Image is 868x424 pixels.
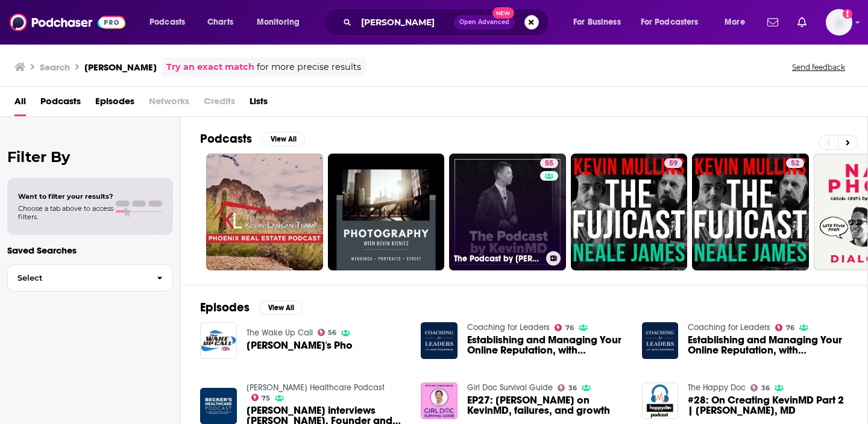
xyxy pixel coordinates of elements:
button: View All [259,301,303,315]
img: Podchaser - Follow, Share and Rate Podcasts [10,11,125,34]
img: User Profile [826,9,852,36]
span: Want to filter your results? [18,192,113,201]
button: open menu [248,13,315,32]
span: Networks [149,92,189,116]
span: 59 [669,158,678,170]
a: Show notifications dropdown [793,12,811,33]
a: Coaching for Leaders [467,322,550,332]
span: Establishing and Managing Your Online Reputation, with [PERSON_NAME] [467,335,627,355]
svg: Add a profile image [843,9,852,19]
button: open menu [716,13,760,32]
span: For Business [573,14,621,31]
span: Choose a tab above to access filters. [18,204,113,221]
a: 76 [555,324,574,331]
button: Send feedback [788,62,849,72]
a: 59 [571,154,688,270]
a: The Wake Up Call [247,328,313,338]
a: 36 [558,384,577,391]
h2: Filter By [7,148,173,166]
div: Search podcasts, credits, & more... [335,8,561,36]
a: Charts [200,13,241,32]
p: Saved Searches [7,245,173,256]
a: All [14,92,26,116]
a: Coaching for Leaders [688,322,770,332]
span: 75 [262,396,270,401]
span: 76 [786,325,794,331]
span: 36 [568,385,577,391]
span: 52 [791,158,799,170]
a: Podcasts [40,92,81,116]
button: Show profile menu [826,9,852,36]
a: 52 [692,154,809,270]
h2: Episodes [200,300,250,315]
button: open menu [633,13,716,32]
a: 75 [251,394,271,401]
span: 55 [545,158,553,170]
a: Kevin's Pho [247,340,353,351]
a: 36 [750,384,770,391]
span: 56 [328,330,336,335]
a: Show notifications dropdown [763,12,783,33]
a: Establishing and Managing Your Online Reputation, with Kevin Pho [688,335,848,355]
span: for more precise results [257,60,361,74]
a: 55The Podcast by [PERSON_NAME] [449,154,566,270]
a: Lists [250,92,268,116]
span: Establishing and Managing Your Online Reputation, with [PERSON_NAME] [688,335,848,355]
a: 56 [318,329,337,336]
input: Search podcasts, credits, & more... [356,13,454,32]
a: 52 [786,158,804,168]
span: Select [8,274,147,282]
span: Credits [204,92,235,116]
button: Select [7,264,173,291]
img: Establishing and Managing Your Online Reputation, with Kevin Pho [642,322,679,359]
span: [PERSON_NAME]'s Pho [247,340,353,351]
button: Open AdvancedNew [454,15,515,30]
span: More [725,14,745,31]
span: New [492,7,514,19]
img: EP27: Dr. Kevin Pho on KevinMD, failures, and growth [421,382,458,419]
img: Establishing and Managing Your Online Reputation, with Kevin Pho [421,322,458,359]
a: #28: On Creating KevinMD Part 2 | Kevin Pho, MD [688,395,848,416]
img: #28: On Creating KevinMD Part 2 | Kevin Pho, MD [642,382,679,419]
a: The Happy Doc [688,382,746,393]
a: EpisodesView All [200,300,303,315]
a: EP27: Dr. Kevin Pho on KevinMD, failures, and growth [467,395,627,416]
span: Logged in as caseya [826,9,852,36]
a: PodcastsView All [200,131,305,146]
span: For Podcasters [641,14,699,31]
span: EP27: [PERSON_NAME] on KevinMD, failures, and growth [467,395,627,416]
button: open menu [141,13,201,32]
span: #28: On Creating KevinMD Part 2 | [PERSON_NAME], MD [688,395,848,416]
h3: [PERSON_NAME] [84,61,157,73]
h3: Search [40,61,70,73]
span: Open Advanced [459,19,509,25]
span: Monitoring [257,14,300,31]
button: View All [262,132,305,146]
a: Establishing and Managing Your Online Reputation, with Kevin Pho [467,335,627,355]
h3: The Podcast by [PERSON_NAME] [454,254,541,264]
a: Becker’s Healthcare Podcast [247,382,385,393]
h2: Podcasts [200,131,252,146]
span: Charts [207,14,233,31]
a: Girl Doc Survival Guide [467,382,553,393]
a: Episodes [95,92,134,116]
a: 59 [664,158,682,168]
a: 76 [775,324,794,331]
span: 36 [761,385,770,391]
span: 76 [565,325,574,331]
a: Try an exact match [166,60,254,74]
button: open menu [565,13,636,32]
img: Kevin's Pho [200,322,237,359]
a: 55 [540,158,558,168]
span: Podcasts [149,14,185,31]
